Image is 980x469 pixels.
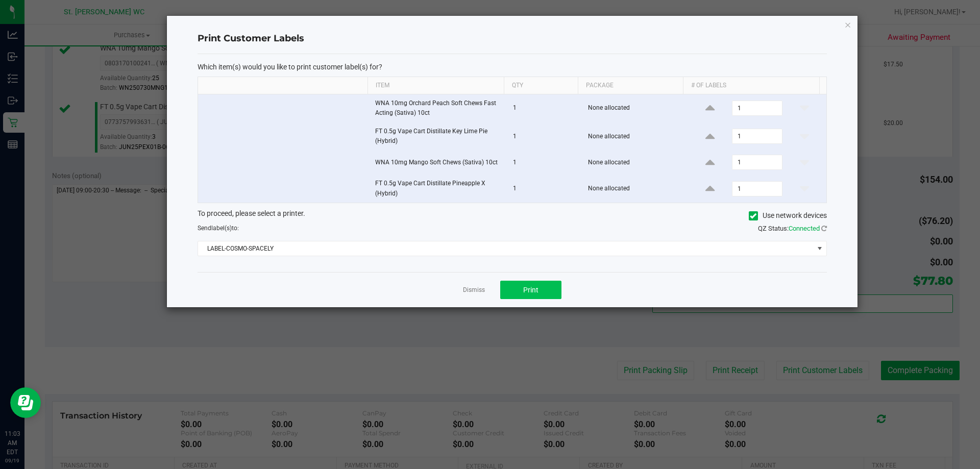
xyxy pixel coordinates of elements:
[758,225,827,232] span: QZ Status:
[507,151,582,175] td: 1
[369,175,507,202] td: FT 0.5g Vape Cart Distillate Pineapple X (Hybrid)
[369,122,507,151] td: FT 0.5g Vape Cart Distillate Key Lime Pie (Hybrid)
[749,210,827,221] label: Use network devices
[211,225,232,232] span: label(s)
[683,77,819,94] th: # of labels
[369,94,507,122] td: WNA 10mg Orchard Peach Soft Chews Fast Acting (Sativa) 10ct
[198,62,827,71] p: Which item(s) would you like to print customer label(s) for?
[367,77,504,94] th: Item
[10,387,41,418] iframe: Resource center
[582,175,689,202] td: None allocated
[507,175,582,202] td: 1
[463,286,485,294] a: Dismiss
[523,286,538,294] span: Print
[198,241,814,256] span: LABEL-COSMO-SPACELY
[504,77,578,94] th: Qty
[582,94,689,122] td: None allocated
[369,151,507,175] td: WNA 10mg Mango Soft Chews (Sativa) 10ct
[507,122,582,151] td: 1
[582,151,689,175] td: None allocated
[190,208,835,224] div: To proceed, please select a printer.
[582,122,689,151] td: None allocated
[198,225,239,232] span: Send to:
[198,32,827,45] h4: Print Customer Labels
[507,94,582,122] td: 1
[789,225,820,232] span: Connected
[500,281,561,299] button: Print
[578,77,683,94] th: Package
